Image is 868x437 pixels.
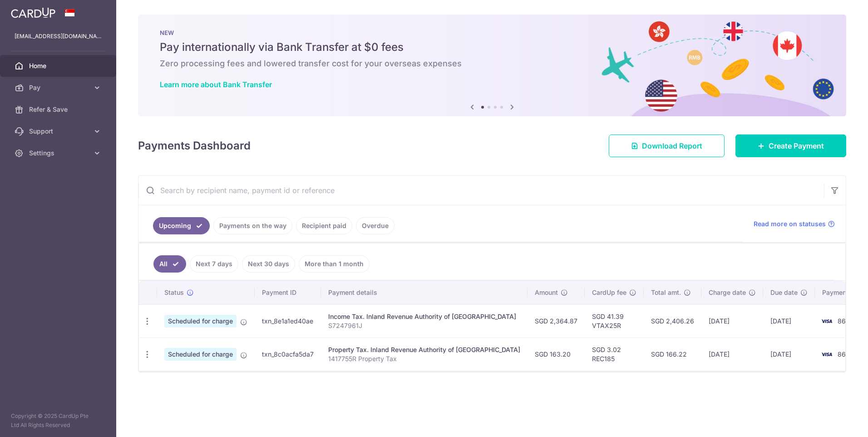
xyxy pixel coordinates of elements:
[585,338,644,371] td: SGD 3.02 REC185
[818,316,836,327] img: Bank Card
[328,345,520,354] div: Property Tax. Inland Revenue Authority of [GEOGRAPHIC_DATA]
[592,288,626,297] span: CardUp fee
[585,304,644,338] td: SGD 41.39 VTAX25R
[296,217,352,234] a: Recipient paid
[754,219,826,228] span: Read more on statuses
[838,317,853,325] span: 8653
[138,138,251,154] h4: Payments Dashboard
[609,134,725,157] a: Download Report
[735,134,846,157] a: Create Payment
[818,349,836,360] img: Bank Card
[535,288,558,297] span: Amount
[164,315,237,328] span: Scheduled for charge
[29,149,89,158] span: Settings
[299,255,370,273] a: More than 1 month
[29,83,89,92] span: Pay
[770,288,798,297] span: Due date
[29,127,89,136] span: Support
[153,255,186,273] a: All
[164,348,237,361] span: Scheduled for charge
[763,338,815,371] td: [DATE]
[190,255,238,273] a: Next 7 days
[255,304,321,338] td: txn_8e1a1ed40ae
[255,281,321,304] th: Payment ID
[701,304,763,338] td: [DATE]
[642,140,702,151] span: Download Report
[328,354,520,363] p: 1417755R Property Tax
[138,15,846,116] img: Bank transfer banner
[160,80,272,89] a: Learn more about Bank Transfer
[164,288,184,297] span: Status
[29,105,89,114] span: Refer & Save
[528,304,585,338] td: SGD 2,364.87
[644,304,701,338] td: SGD 2,406.26
[255,338,321,371] td: txn_8c0acfa5da7
[328,321,520,330] p: S7247961J
[160,58,824,69] h6: Zero processing fees and lowered transfer cost for your overseas expenses
[651,288,681,297] span: Total amt.
[356,217,395,234] a: Overdue
[321,281,528,304] th: Payment details
[328,312,520,321] div: Income Tax. Inland Revenue Authority of [GEOGRAPHIC_DATA]
[838,350,853,358] span: 8653
[138,176,824,205] input: Search by recipient name, payment id or reference
[754,219,835,228] a: Read more on statuses
[709,288,746,297] span: Charge date
[769,140,824,151] span: Create Payment
[644,338,701,371] td: SGD 166.22
[11,7,55,18] img: CardUp
[153,217,210,234] a: Upcoming
[213,217,292,234] a: Payments on the way
[242,255,295,273] a: Next 30 days
[160,40,824,55] h5: Pay internationally via Bank Transfer at $0 fees
[160,29,824,36] p: NEW
[763,304,815,338] td: [DATE]
[29,61,89,70] span: Home
[701,338,763,371] td: [DATE]
[15,32,102,41] p: [EMAIL_ADDRESS][DOMAIN_NAME]
[528,338,585,371] td: SGD 163.20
